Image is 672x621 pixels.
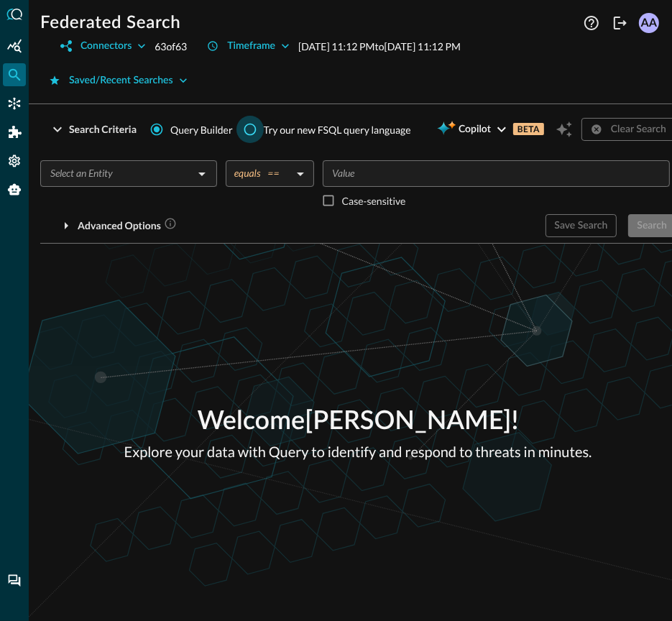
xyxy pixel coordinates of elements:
[3,569,26,592] div: Chat
[155,39,187,54] p: 63 of 63
[4,121,27,144] div: Addons
[3,178,26,201] div: Query Agent
[580,11,603,34] button: Help
[3,92,26,115] div: Connectors
[298,39,461,54] p: [DATE] 11:12 PM to [DATE] 11:12 PM
[40,214,185,237] button: Advanced Options
[234,167,291,180] div: equals
[170,122,233,137] span: Query Builder
[639,13,659,33] div: AA
[3,149,26,172] div: Settings
[428,118,553,141] button: CopilotBETA
[327,165,663,183] input: Value
[234,167,261,180] span: equals
[78,217,177,235] div: Advanced Options
[227,37,275,55] div: Timeframe
[40,118,145,141] button: Search Criteria
[69,121,137,139] div: Search Criteria
[40,11,180,34] h1: Federated Search
[342,193,406,208] p: Case-sensitive
[198,34,298,57] button: Timeframe
[69,72,173,90] div: Saved/Recent Searches
[459,121,491,139] span: Copilot
[192,164,212,184] button: Open
[609,11,632,34] button: Logout
[3,34,26,57] div: Summary Insights
[124,402,592,441] p: Welcome [PERSON_NAME] !
[45,165,189,183] input: Select an Entity
[264,122,411,137] div: Try our new FSQL query language
[513,123,544,135] p: BETA
[80,37,132,55] div: Connectors
[267,167,279,180] span: ==
[40,69,196,92] button: Saved/Recent Searches
[3,63,26,86] div: Federated Search
[52,34,155,57] button: Connectors
[124,441,592,463] p: Explore your data with Query to identify and respond to threats in minutes.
